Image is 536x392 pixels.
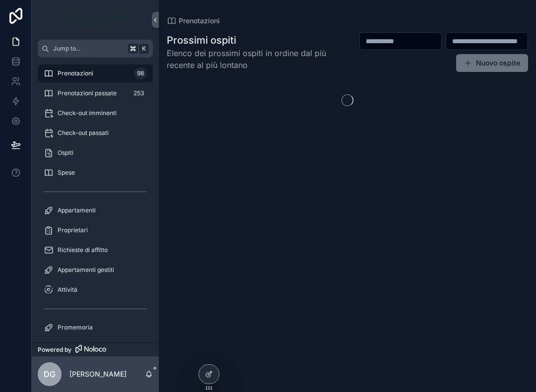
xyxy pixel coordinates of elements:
[167,16,220,26] a: Prenotazioni
[131,87,147,99] div: 253
[179,16,220,26] span: Prenotazioni
[32,58,159,342] div: scrollable content
[38,221,153,239] a: Proprietari
[58,266,114,274] span: Appartamenti gestiti
[167,47,343,71] span: Elenco dei prossimi ospiti in ordine dal più recente al più lontano
[58,226,88,234] span: Proprietari
[58,89,117,97] span: Prenotazioni passate
[44,368,56,380] span: DG
[58,129,109,137] span: Check-out passati
[38,346,71,354] span: Powered by
[456,54,528,72] button: Nuovo ospite
[38,65,153,82] a: Prenotazioni98
[167,33,343,47] h1: Prossimi ospiti
[38,241,153,259] a: Richieste di affitto
[69,369,127,379] p: [PERSON_NAME]
[38,40,153,58] button: Jump to...K
[58,206,96,214] span: Appartamenti
[38,144,153,162] a: Ospiti
[38,201,153,219] a: Appartamenti
[53,45,124,53] span: Jump to...
[38,104,153,122] a: Check-out imminenti
[140,45,148,53] span: K
[38,84,153,102] a: Prenotazioni passate253
[38,261,153,279] a: Appartamenti gestiti
[58,246,108,254] span: Richieste di affitto
[38,124,153,142] a: Check-out passati
[38,319,153,336] a: Promemoria
[58,149,73,157] span: Ospiti
[56,12,135,28] img: App logo
[58,109,117,117] span: Check-out imminenti
[38,164,153,182] a: Spese
[58,169,75,177] span: Spese
[58,286,77,294] span: Attività
[32,342,159,356] a: Powered by
[58,69,93,77] span: Prenotazioni
[38,281,153,299] a: Attività
[134,67,147,79] div: 98
[58,324,93,331] span: Promemoria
